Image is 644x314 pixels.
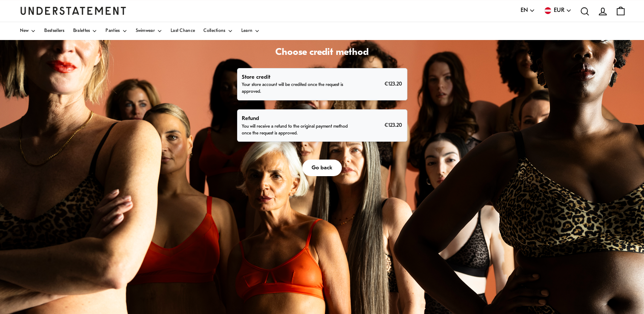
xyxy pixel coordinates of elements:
[241,22,260,40] a: Learn
[73,22,97,40] a: Bralettes
[203,22,232,40] a: Collections
[44,22,64,40] a: Bestsellers
[20,22,36,40] a: New
[237,47,407,59] h1: Choose credit method
[106,29,120,33] span: Panties
[242,114,349,123] p: Refund
[242,123,349,137] p: You will receive a refund to the original payment method once the request is approved.
[171,22,195,40] a: Last Chance
[242,82,349,95] p: Your store account will be credited once the request is approved.
[554,6,564,15] span: EUR
[20,29,29,33] span: New
[203,29,225,33] span: Collections
[73,29,90,33] span: Bralettes
[44,29,64,33] span: Bestsellers
[544,6,572,15] button: EUR
[242,73,349,82] p: Store credit
[171,29,195,33] span: Last Chance
[106,22,127,40] a: Panties
[241,29,253,33] span: Learn
[521,6,535,15] button: EN
[521,6,528,15] span: EN
[302,160,342,176] button: Go back
[136,29,155,33] span: Swimwear
[312,160,332,176] span: Go back
[20,7,126,14] a: Understatement Homepage
[136,22,162,40] a: Swimwear
[384,80,402,88] p: €123.20
[384,121,402,130] p: €123.20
